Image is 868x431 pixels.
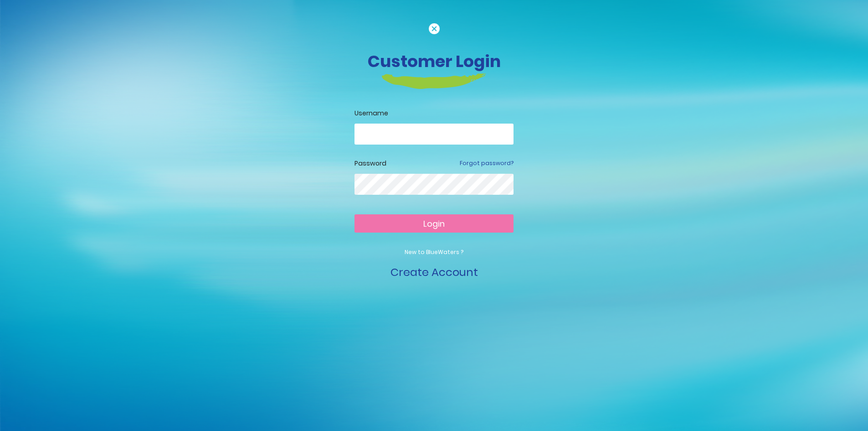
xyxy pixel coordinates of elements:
[354,248,514,256] p: New to BlueWaters ?
[390,265,478,280] a: Create Account
[181,52,687,71] h3: Customer Login
[382,73,486,89] img: login-heading-border.png
[354,159,386,168] label: Password
[460,159,514,167] a: Forgot password?
[423,218,445,229] span: Login
[429,23,440,34] img: cancel
[354,214,514,233] button: Login
[354,109,514,118] label: Username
